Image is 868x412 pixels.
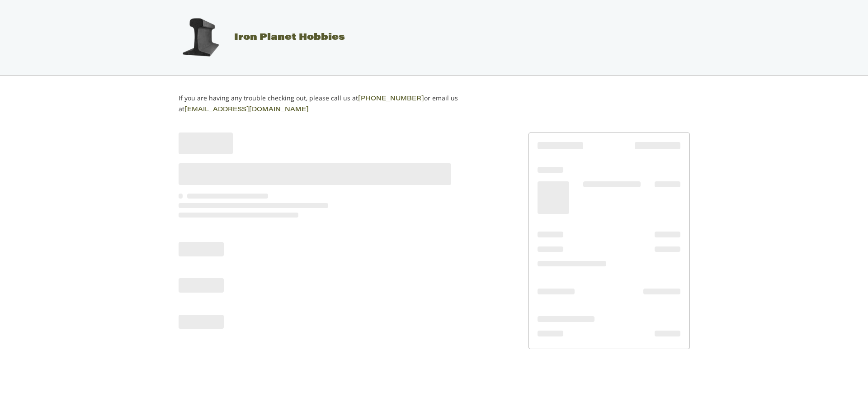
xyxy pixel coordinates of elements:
[179,93,486,115] p: If you are having any trouble checking out, please call us at or email us at
[184,107,309,113] a: [EMAIL_ADDRESS][DOMAIN_NAME]
[358,96,424,102] a: [PHONE_NUMBER]
[169,33,345,42] a: Iron Planet Hobbies
[234,33,345,42] span: Iron Planet Hobbies
[178,15,223,60] img: Iron Planet Hobbies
